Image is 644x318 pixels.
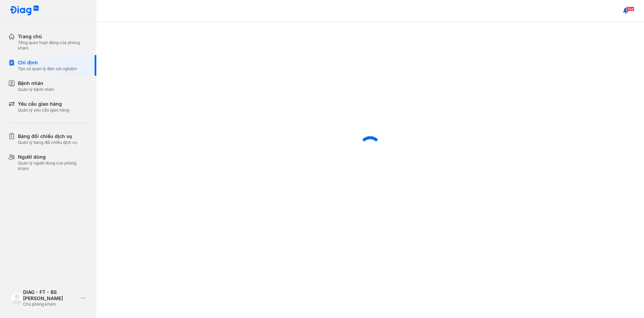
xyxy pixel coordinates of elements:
[626,7,634,11] span: 764
[18,133,77,140] div: Bảng đối chiếu dịch vụ
[18,153,88,160] div: Người dùng
[23,301,78,307] div: Chủ phòng khám
[23,289,78,301] div: DIAG - FT - BS [PERSON_NAME]
[18,66,77,72] div: Tạo và quản lý đơn xét nghiệm
[10,6,39,16] img: logo
[18,40,88,51] div: Tổng quan hoạt động của phòng khám
[18,160,88,171] div: Quản lý người dùng của phòng khám
[11,292,23,304] img: logo
[18,59,77,66] div: Chỉ định
[18,80,54,87] div: Bệnh nhân
[18,87,54,92] div: Quản lý bệnh nhân
[18,33,88,40] div: Trang chủ
[18,100,69,107] div: Yêu cầu giao hàng
[18,107,69,113] div: Quản lý yêu cầu giao hàng
[18,140,77,145] div: Quản lý bảng đối chiếu dịch vụ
